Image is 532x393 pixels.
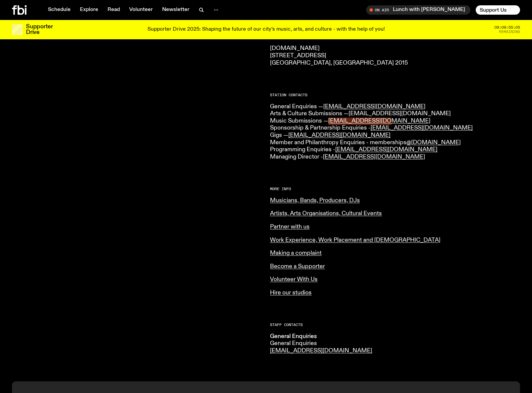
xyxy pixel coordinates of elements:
[270,340,378,347] h4: General Enquiries
[270,93,520,97] h2: Station Contacts
[270,45,520,67] p: [DOMAIN_NAME] [STREET_ADDRESS] [GEOGRAPHIC_DATA], [GEOGRAPHIC_DATA] 2015
[270,224,310,230] a: Partner with us
[270,250,322,256] a: Making a complaint
[323,104,425,110] a: [EMAIL_ADDRESS][DOMAIN_NAME]
[76,5,102,15] a: Explore
[270,197,360,203] a: Musicians, Bands, Producers, DJs
[499,30,520,34] span: Remaining
[147,27,385,33] p: Supporter Drive 2025: Shaping the future of our city’s music, arts, and culture - with the help o...
[270,348,372,354] a: [EMAIL_ADDRESS][DOMAIN_NAME]
[335,147,437,153] a: [EMAIL_ADDRESS][DOMAIN_NAME]
[270,103,520,161] p: General Enquiries — Arts & Culture Submissions — Music Submissions — Sponsorship & Partnership En...
[288,132,391,138] a: [EMAIL_ADDRESS][DOMAIN_NAME]
[406,140,461,146] a: @[DOMAIN_NAME]
[104,5,124,15] a: Read
[480,7,507,13] span: Support Us
[270,290,312,296] a: Hire our studios
[349,111,451,117] a: [EMAIL_ADDRESS][DOMAIN_NAME]
[366,5,470,15] button: On AirLunch with [PERSON_NAME]
[270,237,440,243] a: Work Experience, Work Placement and [DEMOGRAPHIC_DATA]
[270,276,318,282] a: Volunteer With Us
[125,5,157,15] a: Volunteer
[323,154,425,160] a: [EMAIL_ADDRESS][DOMAIN_NAME]
[270,333,378,340] h3: General Enquiries
[328,118,430,124] a: [EMAIL_ADDRESS][DOMAIN_NAME]
[371,125,473,131] a: [EMAIL_ADDRESS][DOMAIN_NAME]
[270,210,382,216] a: Artists, Arts Organisations, Cultural Events
[270,187,520,191] h2: More Info
[476,5,520,15] button: Support Us
[270,263,325,269] a: Become a Supporter
[494,26,520,29] span: 09:09:55:05
[26,24,53,35] h3: Supporter Drive
[270,323,520,327] h2: Staff Contacts
[44,5,75,15] a: Schedule
[158,5,193,15] a: Newsletter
